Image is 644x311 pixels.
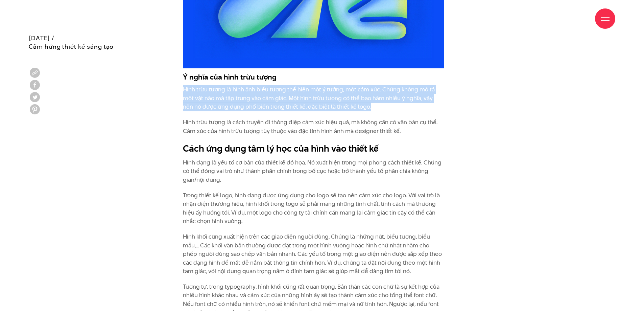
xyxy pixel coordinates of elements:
h2: Cách ứng dụng tâm lý học của hình vào thiết kế [183,142,444,155]
h3: Ý nghĩa của hình trừu tượng [183,72,444,82]
p: Trong thiết kế logo, hình dạng được ứng dụng cho logo sẽ tạo nên cảm xúc cho logo. Với vai trò là... [183,191,444,226]
span: [DATE] / Cảm hứng thiết kế sáng tạo [29,34,114,51]
p: Hình khối cũng xuất hiện trên các giao diện người dùng. Chúng là những nút, biểu tượng, biểu mẫu,... [183,232,444,276]
p: Hình trừu tượng là cách truyền đi thông điệp cảm xúc hiệu quả, mà không cần có văn bản cụ thể. Cả... [183,118,444,135]
p: Hình trừu tượng là hình ảnh biểu tượng thể hiện một ý tưởng, một cảm xúc. Chúng không mô tả một v... [183,85,444,111]
p: Hình dạng là yếu tố cơ bản của thiết kế đồ họa. Nó xuất hiện trong mọi phong cách thiết kế. Chúng... [183,158,444,184]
